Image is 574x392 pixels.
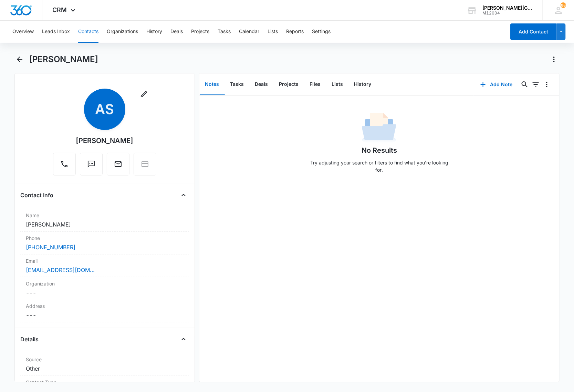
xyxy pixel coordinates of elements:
[26,220,184,229] dd: [PERSON_NAME]
[20,300,189,322] div: Address---
[349,74,377,95] button: History
[239,21,259,43] button: Calendar
[549,54,560,65] button: Actions
[26,243,75,251] a: [PHONE_NUMBER]
[20,353,189,376] div: SourceOther
[76,135,133,146] div: [PERSON_NAME]
[225,74,250,95] button: Tasks
[519,79,530,90] button: Search...
[178,190,189,201] button: Close
[12,21,34,43] button: Overview
[26,257,184,264] label: Email
[304,74,326,95] button: Files
[191,21,209,43] button: Projects
[26,302,184,310] label: Address
[42,21,70,43] button: Leads Inbox
[561,2,566,8] span: 88
[26,212,184,219] label: Name
[80,153,103,175] button: Text
[20,232,189,254] div: Phone[PHONE_NUMBER]
[530,79,541,90] button: Filters
[541,79,552,90] button: Overflow Menu
[561,2,566,8] div: notifications count
[362,145,397,155] h1: No Results
[107,21,138,43] button: Organizations
[26,364,184,373] dd: Other
[20,277,189,300] div: Organization---
[14,54,25,65] button: Back
[107,153,129,175] button: Email
[178,334,189,345] button: Close
[53,6,67,13] span: CRM
[482,11,533,16] div: account id
[274,74,304,95] button: Projects
[312,21,331,43] button: Settings
[482,5,533,11] div: account name
[26,266,95,274] a: [EMAIL_ADDRESS][DOMAIN_NAME]
[26,280,184,287] label: Organization
[268,21,278,43] button: Lists
[307,159,451,173] p: Try adjusting your search or filters to find what you’re looking for.
[26,289,184,297] dd: ---
[200,74,225,95] button: Notes
[146,21,162,43] button: History
[170,21,183,43] button: Deals
[84,89,125,130] span: AS
[53,163,76,169] a: Call
[510,23,557,40] button: Add Contact
[80,163,103,169] a: Text
[326,74,349,95] button: Lists
[218,21,231,43] button: Tasks
[78,21,98,43] button: Contacts
[26,311,184,319] dd: ---
[250,74,274,95] button: Deals
[473,76,519,93] button: Add Note
[20,191,53,199] h4: Contact Info
[362,111,396,145] img: No Data
[20,335,39,343] h4: Details
[26,356,184,363] label: Source
[29,54,98,64] h1: [PERSON_NAME]
[26,379,184,386] label: Contact Type
[20,254,189,277] div: Email[EMAIL_ADDRESS][DOMAIN_NAME]
[53,153,76,175] button: Call
[26,234,184,242] label: Phone
[20,209,189,232] div: Name[PERSON_NAME]
[107,163,129,169] a: Email
[286,21,304,43] button: Reports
